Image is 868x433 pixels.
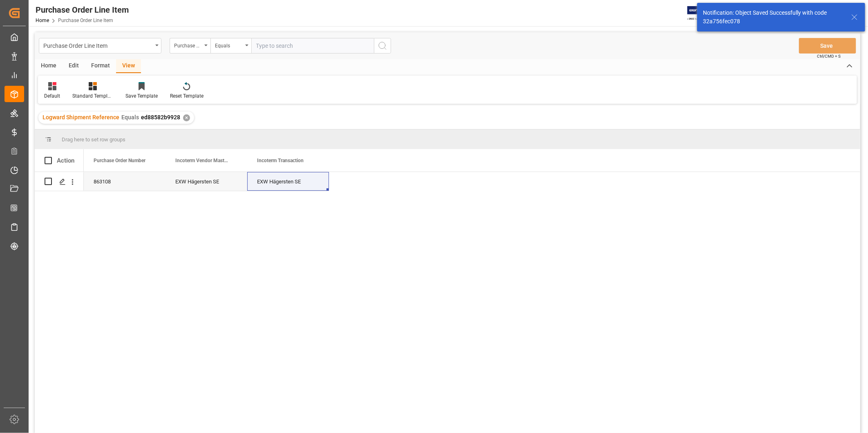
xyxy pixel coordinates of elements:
[94,158,145,163] span: Purchase Order Number
[175,158,230,163] span: Incoterm Vendor Master (by the supplier)
[39,38,161,54] button: open menu
[799,38,856,54] button: Save
[36,18,49,23] a: Home
[43,40,152,50] div: Purchase Order Line Item
[247,172,329,191] div: EXW Hägersten SE
[183,114,190,121] div: ✕
[703,9,843,26] div: Notification: Object Saved Successfully with code 32a756fec078
[125,92,158,100] div: Save Template
[257,158,304,163] span: Incoterm Transaction
[170,38,210,54] button: open menu
[63,59,85,73] div: Edit
[174,40,202,49] div: Purchase Order Number
[170,92,204,100] div: Reset Template
[62,136,125,143] span: Drag here to set row groups
[43,114,119,121] span: Logward Shipment Reference
[35,172,84,191] div: Press SPACE to select this row.
[84,172,329,191] div: Press SPACE to select this row.
[57,157,74,164] div: Action
[251,38,374,54] input: Type to search
[44,92,60,100] div: Default
[687,6,716,20] img: Exertis%20JAM%20-%20Email%20Logo.jpg_1722504956.jpg
[85,59,116,73] div: Format
[374,38,391,54] button: search button
[116,59,141,73] div: View
[817,53,841,59] span: Ctrl/CMD + S
[210,38,251,54] button: open menu
[35,59,63,73] div: Home
[215,40,243,49] div: Equals
[121,114,139,121] span: Equals
[166,172,247,191] div: EXW Hägersten SE
[84,172,166,191] div: 863108
[141,114,180,121] span: ed88582b9928
[72,92,113,100] div: Standard Templates
[36,4,129,16] div: Purchase Order Line Item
